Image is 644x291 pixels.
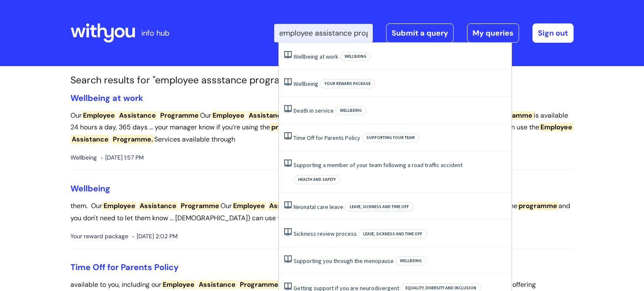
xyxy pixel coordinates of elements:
[70,183,110,194] a: Wellbeing
[274,23,574,43] div: | -
[293,134,360,142] a: Time Off for Parents Policy
[179,201,221,210] span: Programme
[211,111,246,120] span: Employee
[335,106,366,115] span: Wellbeing
[293,80,318,88] a: Wellbeing
[70,231,128,242] span: Your reward package
[239,280,280,289] span: Programme
[102,201,137,210] span: Employee
[268,201,307,210] span: Assistance
[247,111,287,120] span: Assistance
[232,201,266,210] span: Employee
[197,280,237,289] span: Assistance
[70,75,574,86] h1: Search results for "employee assstance programme"
[138,201,178,210] span: Assistance
[293,257,394,265] a: Supporting you through the menopause
[293,203,343,211] a: Neonatal care leave
[293,107,334,114] a: Death in service
[70,200,574,224] p: them. Our Our (EAP) offers ... manager won't be told if you're using the and you don't need to le...
[112,135,154,144] span: Programme.
[467,23,519,43] a: My queries
[345,202,413,211] span: Leave, sickness and time off
[70,135,110,144] span: Assistance
[320,79,375,88] span: Your reward package
[161,280,196,289] span: Employee
[386,23,454,43] a: Submit a query
[358,229,427,239] span: Leave, sickness and time off
[101,152,144,163] span: [DATE] 1:57 PM
[532,23,574,43] a: Sign out
[293,161,462,169] a: Supporting a member of your team following a road traffic accident
[517,201,558,210] span: programme
[70,110,574,146] p: Our Our (EAP) gives ... access to free support and advice. The is available 24 hours a day, 365 d...
[141,26,169,40] p: info hub
[493,111,534,120] span: programme
[395,256,426,265] span: Wellbeing
[70,93,143,103] a: Wellbeing at work
[539,123,574,131] span: Employee
[118,111,157,120] span: Assistance
[293,230,357,237] a: Sickness review process
[362,133,419,142] span: Supporting your team
[70,152,97,163] span: Wellbeing
[132,231,178,242] span: [DATE] 2:02 PM
[270,123,313,131] span: programme.
[340,52,371,61] span: Wellbeing
[274,24,373,42] input: Search
[159,111,200,120] span: Programme
[293,175,340,184] span: Health and safety
[293,53,338,60] a: Wellbeing at work
[82,111,116,120] span: Employee
[70,262,179,273] a: Time Off for Parents Policy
